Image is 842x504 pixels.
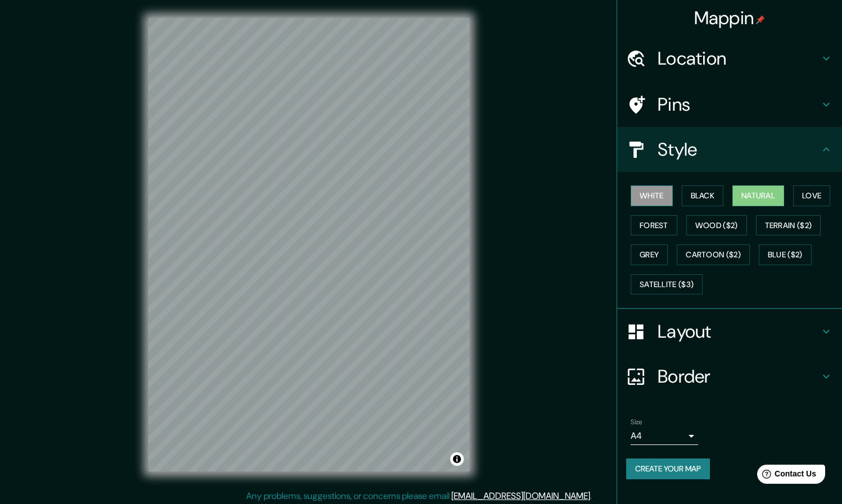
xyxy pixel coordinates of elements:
div: A4 [631,427,698,445]
button: Black [682,185,724,206]
iframe: Help widget launcher [742,460,830,492]
button: Wood ($2) [686,215,747,236]
div: Style [617,127,842,172]
div: . [592,489,594,503]
h4: Border [658,365,820,388]
button: White [631,185,673,206]
label: Size [631,417,642,427]
div: Border [617,354,842,399]
h4: Layout [658,320,820,343]
div: Pins [617,82,842,127]
button: Grey [631,244,668,265]
a: [EMAIL_ADDRESS][DOMAIN_NAME] [451,490,590,502]
button: Cartoon ($2) [677,244,750,265]
h4: Style [658,138,820,161]
button: Forest [631,215,677,236]
p: Any problems, suggestions, or concerns please email . [246,489,592,503]
h4: Mappin [694,7,766,29]
div: . [594,489,596,503]
h4: Pins [658,93,820,116]
button: Create your map [626,458,710,479]
h4: Location [658,47,820,70]
button: Toggle attribution [450,452,464,466]
div: Location [617,36,842,81]
button: Natural [732,185,784,206]
div: Layout [617,309,842,354]
button: Love [793,185,830,206]
button: Terrain ($2) [756,215,821,236]
button: Blue ($2) [759,244,812,265]
button: Satellite ($3) [631,274,703,295]
img: pin-icon.png [756,15,765,24]
canvas: Map [148,18,469,471]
